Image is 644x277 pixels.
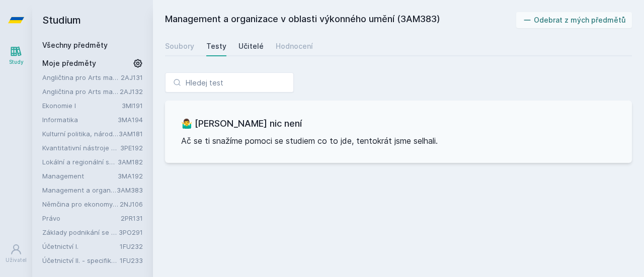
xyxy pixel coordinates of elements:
[42,72,121,82] a: Angličtina pro Arts management 1 (B2)
[2,40,30,71] a: Study
[165,41,194,51] div: Soubory
[42,58,96,68] span: Moje předměty
[119,130,143,138] a: 3AM181
[118,116,143,124] a: 3MA194
[120,256,143,264] a: 1FU233
[120,87,143,96] a: 2AJ132
[181,117,616,131] h3: 🤷‍♂️ [PERSON_NAME] nic není
[42,157,118,167] a: Lokální a regionální sociologie - sociologie kultury
[516,12,632,28] button: Odebrat z mých předmětů
[120,200,143,208] a: 2NJ106
[42,143,120,153] a: Kvantitativní nástroje pro Arts Management
[206,36,226,56] a: Testy
[42,171,118,181] a: Management
[117,186,143,194] a: 3AM383
[42,241,120,251] a: Účetnictví I.
[238,41,264,51] div: Učitelé
[9,58,24,66] div: Study
[165,12,516,28] h2: Management a organizace v oblasti výkonného umění (3AM383)
[42,41,108,49] a: Všechny předměty
[42,185,117,195] a: Management a organizace v oblasti výkonného umění
[118,158,143,166] a: 3AM182
[2,238,30,269] a: Uživatel
[206,41,226,51] div: Testy
[42,101,122,111] a: Ekonomie I
[118,172,143,180] a: 3MA192
[276,41,313,51] div: Hodnocení
[42,199,120,209] a: Němčina pro ekonomy - středně pokročilá úroveň 2 (B1)
[276,36,313,56] a: Hodnocení
[122,102,143,110] a: 3MI191
[121,73,143,81] a: 2AJ131
[42,255,120,265] a: Účetnictví II. - specifika pro organizace z oblasti arts
[42,213,121,223] a: Právo
[42,115,118,125] a: Informatika
[120,242,143,250] a: 1FU232
[119,228,143,236] a: 3PO291
[165,72,294,93] input: Hledej test
[42,227,119,237] a: Základy podnikání se zaměřením na kulturu
[6,256,27,264] div: Uživatel
[42,129,119,139] a: Kulturní politika, národní, regionální a místní kultura
[42,86,120,97] a: Angličtina pro Arts management 2 (B2)
[238,36,264,56] a: Učitelé
[121,214,143,222] a: 2PR131
[165,36,194,56] a: Soubory
[181,135,616,147] p: Ač se ti snažíme pomoci se studiem co to jde, tentokrát jsme selhali.
[120,144,143,152] a: 3PE192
